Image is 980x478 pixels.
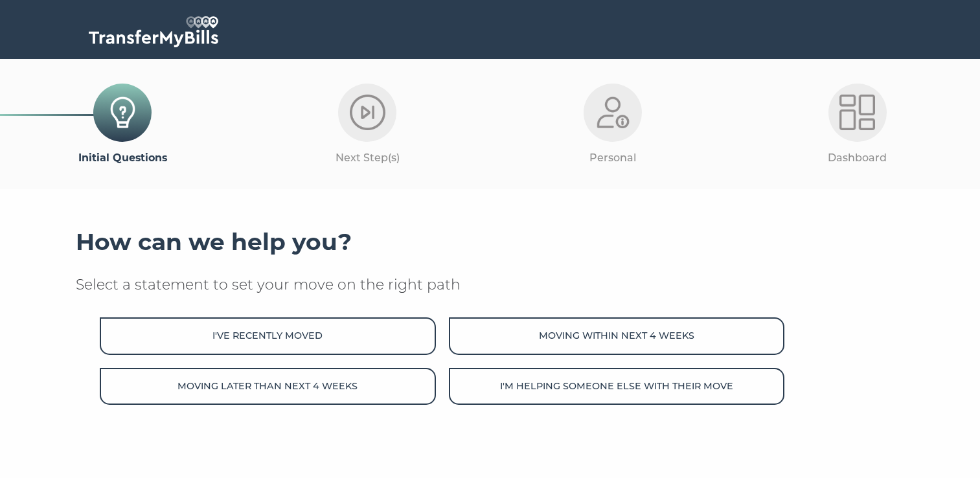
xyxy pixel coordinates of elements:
img: TransferMyBills.com - Helping ease the stress of moving [89,16,218,47]
p: Next Step(s) [245,150,490,166]
button: Moving later than next 4 weeks [100,368,435,405]
p: Personal [490,150,735,166]
h3: How can we help you? [76,228,905,256]
button: I've recently moved [100,317,435,354]
img: Dashboard-Light.png [839,95,875,130]
p: Select a statement to set your move on the right path [76,275,905,295]
img: Next-Step-Light.png [350,95,385,130]
img: Personal-Light.png [595,95,630,130]
button: I'm helping someone else with their move [449,368,784,405]
p: Dashboard [735,150,980,166]
img: Initial-Questions-Icon.png [105,95,141,130]
button: Moving within next 4 weeks [449,317,784,354]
